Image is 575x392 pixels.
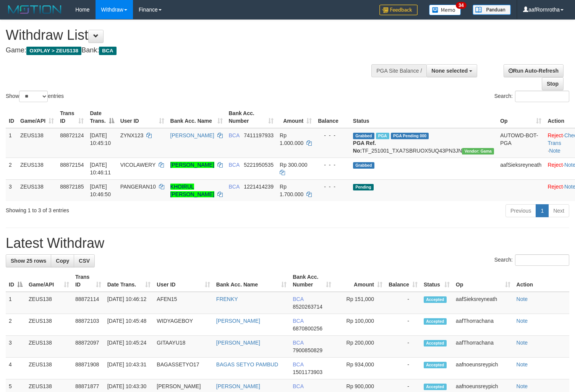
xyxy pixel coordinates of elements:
[497,128,544,158] td: AUTOWD-BOT-PGA
[154,270,213,292] th: User ID: activate to sort column ascending
[334,314,385,336] td: Rp 100,000
[293,383,303,389] span: BCA
[170,184,214,197] a: KHOIRUL [PERSON_NAME]
[424,340,447,346] span: Accepted
[385,358,421,379] td: -
[19,91,48,102] select: Showentries
[473,5,511,15] img: panduan.png
[244,184,274,190] span: Copy 1221414239 to clipboard
[517,318,528,324] a: Note
[104,358,154,379] td: [DATE] 10:43:31
[6,106,17,128] th: ID
[87,106,117,128] th: Date Trans.: activate to sort column descending
[431,68,468,74] span: None selected
[504,64,564,77] a: Run Auto-Refresh
[154,336,213,358] td: GITAAYU18
[548,204,569,217] a: Next
[277,106,315,128] th: Amount: activate to sort column ascending
[376,133,389,139] span: Marked by aafnoeunsreypich
[104,270,154,292] th: Date Trans.: activate to sort column ascending
[26,292,72,314] td: ZEUS138
[6,236,569,251] h1: Latest Withdraw
[17,128,57,158] td: ZEUS138
[385,270,421,292] th: Balance: activate to sort column ascending
[353,133,374,139] span: Grabbed
[293,361,303,368] span: BCA
[57,106,87,128] th: Trans ID: activate to sort column ascending
[213,270,290,292] th: Bank Acc. Name: activate to sort column ascending
[216,296,238,302] a: FRENKY
[154,358,213,379] td: BAGASSETYO17
[353,184,374,190] span: Pending
[318,161,347,169] div: - - -
[244,132,274,138] span: Copy 7411197933 to clipboard
[17,158,57,179] td: ZEUS138
[280,184,303,197] span: Rp 1.700.000
[90,132,111,146] span: [DATE] 10:45:10
[462,148,494,155] span: Vendor URL: https://trx31.1velocity.biz
[424,296,447,303] span: Accepted
[494,254,569,266] label: Search:
[497,158,544,179] td: aafSieksreyneath
[453,336,513,358] td: aafThorrachana
[6,158,17,179] td: 2
[293,340,303,346] span: BCA
[453,358,513,379] td: aafnoeunsreypich
[117,106,167,128] th: User ID: activate to sort column ascending
[6,179,17,201] td: 3
[494,91,569,102] label: Search:
[547,184,563,190] a: Reject
[536,204,549,217] a: 1
[72,292,104,314] td: 88872114
[6,336,26,358] td: 3
[517,296,528,302] a: Note
[547,162,563,168] a: Reject
[244,162,274,168] span: Copy 5221950535 to clipboard
[17,106,57,128] th: Game/API: activate to sort column ascending
[216,318,260,324] a: [PERSON_NAME]
[104,314,154,336] td: [DATE] 10:45:48
[453,292,513,314] td: aafSieksreyneath
[334,358,385,379] td: Rp 934,000
[170,162,214,168] a: [PERSON_NAME]
[6,28,376,43] h1: Withdraw List
[453,314,513,336] td: aafThorrachana
[547,132,563,138] a: Reject
[72,314,104,336] td: 88872103
[6,314,26,336] td: 2
[542,77,564,90] a: Stop
[17,179,57,201] td: ZEUS138
[517,383,528,389] a: Note
[216,383,260,389] a: [PERSON_NAME]
[391,133,429,139] span: PGA Pending
[167,106,226,128] th: Bank Acc. Name: activate to sort column ascending
[517,361,528,368] a: Note
[79,258,90,264] span: CSV
[229,184,240,190] span: BCA
[293,369,322,375] span: Copy 1501173903 to clipboard
[216,340,260,346] a: [PERSON_NAME]
[424,318,447,325] span: Accepted
[51,254,74,267] a: Copy
[385,314,421,336] td: -
[424,362,447,368] span: Accepted
[6,203,234,214] div: Showing 1 to 3 of 3 entries
[104,292,154,314] td: [DATE] 10:46:12
[334,270,385,292] th: Amount: activate to sort column ascending
[104,336,154,358] td: [DATE] 10:45:24
[11,258,46,264] span: Show 25 rows
[315,106,350,128] th: Balance
[318,132,347,139] div: - - -
[120,184,156,190] span: PANGERAN10
[334,336,385,358] td: Rp 200,000
[497,106,544,128] th: Op: activate to sort column ascending
[293,347,322,353] span: Copy 7900850829 to clipboard
[353,140,376,154] b: PGA Ref. No:
[229,162,240,168] span: BCA
[56,258,69,264] span: Copy
[318,183,347,190] div: - - -
[6,254,51,267] a: Show 25 rows
[350,106,497,128] th: Status
[60,132,84,138] span: 88872124
[154,314,213,336] td: WIDYAGEBOY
